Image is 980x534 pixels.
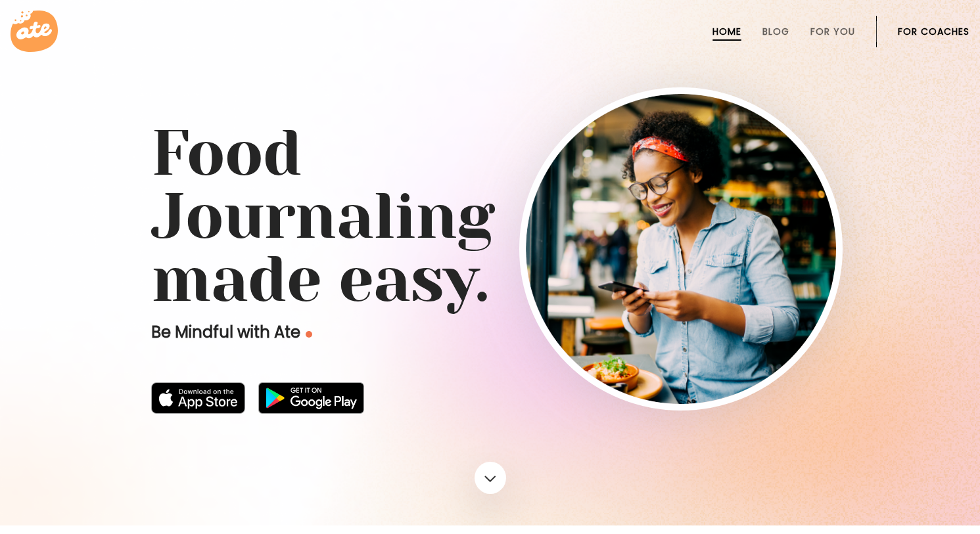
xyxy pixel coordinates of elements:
[526,94,836,404] img: home-hero-img-rounded.png
[712,26,741,37] a: Home
[762,26,789,37] a: Blog
[151,382,246,414] img: badge-download-apple.svg
[151,122,829,311] h1: Food Journaling made easy.
[898,26,969,37] a: For Coaches
[258,382,364,414] img: badge-download-google.png
[810,26,855,37] a: For You
[151,322,519,343] p: Be Mindful with Ate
